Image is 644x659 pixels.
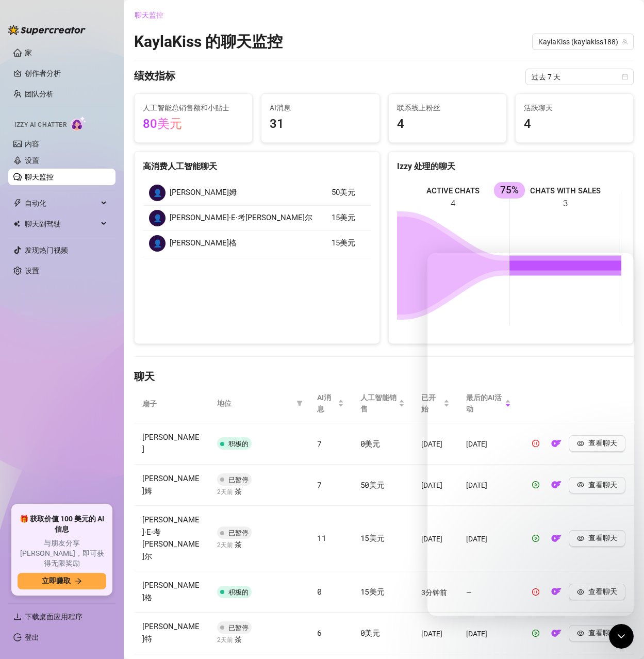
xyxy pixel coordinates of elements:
font: [PERSON_NAME]·E·考[PERSON_NAME]尔 [142,515,200,561]
font: 聊天副驾驶 [25,220,61,228]
font: 50美元 [360,480,385,490]
font: 人工智能总销售额和小贴士 [143,104,229,112]
font: [PERSON_NAME] [142,433,200,454]
span: 霹雳 [13,199,22,207]
font: 4 [397,117,404,131]
a: 家 [25,48,32,57]
font: 👤 [153,189,162,197]
font: 聊天 [134,370,155,383]
button: 立即赚取向右箭头 [18,573,106,589]
font: [PERSON_NAME]姆 [170,188,237,197]
iframe: 对讲机实时聊天 [609,624,634,649]
font: 🎁 获取价值 100 美元的 AI 信息 [20,515,104,533]
font: 15美元 [360,533,385,543]
font: 聊天监控 [221,32,283,51]
font: 0 [317,586,322,597]
button: 的 [548,625,565,641]
font: 6 [317,628,322,638]
iframe: 对讲机实时聊天 [427,253,634,616]
font: Izzy AI Chatter [14,121,67,128]
font: 积极的 [228,440,249,448]
font: [DATE] [421,482,442,490]
font: 已暂停 [228,529,249,537]
span: KaylaKiss (kaylakiss188) [538,34,628,50]
a: 的 [548,632,565,640]
span: 下载 [13,613,22,621]
font: AI消息 [270,104,291,112]
font: 前 [227,636,233,644]
font: [DATE] [466,630,487,638]
font: Izzy 处理的聊天 [397,161,455,171]
font: 自动化 [25,199,46,207]
font: 高消费人工智能聊天 [143,161,217,171]
font: AI消息 [317,393,331,413]
img: logo-BBDzfeDw.svg [8,25,86,35]
th: AI消息 [309,384,352,423]
font: KaylaKiss 的 [134,32,221,51]
span: 过去 7 天 [532,69,628,85]
span: 日历 [622,74,628,80]
font: 聊天监控 [135,11,163,19]
font: 4 [524,117,531,131]
span: 眼睛 [577,630,584,637]
font: [PERSON_NAME]姆 [142,474,200,496]
font: KaylaKiss (kaylakiss188) [538,38,618,46]
font: 👤 [153,214,162,222]
font: [DATE] [421,630,442,638]
font: 2天 [217,541,227,549]
font: 前 [227,488,233,496]
font: 已暂停 [228,476,249,484]
font: 0美元 [360,438,380,449]
span: 筛选 [296,400,303,406]
font: 50美元 [332,188,355,197]
font: [DATE] [421,440,442,448]
button: 查看聊天 [569,625,625,641]
font: 11 [317,533,326,543]
font: [DATE] [421,535,442,543]
font: 已开始 [421,393,436,413]
th: 人工智能销售 [352,384,413,423]
font: [PERSON_NAME]格 [170,238,237,248]
img: 聊天副驾驶 [13,220,20,227]
font: 👤 [153,239,162,248]
font: 查看聊天 [588,629,617,637]
font: 茶 [235,635,242,644]
span: 筛选 [294,396,305,411]
font: 积极的 [228,588,249,596]
font: 7 [317,438,322,449]
font: 15美元 [332,213,355,222]
a: 发现热门视频 [25,246,68,254]
font: 茶 [235,487,242,496]
font: 茶 [235,540,242,549]
font: 15美元 [360,586,385,597]
font: 15美元 [332,238,355,248]
font: 过去 7 天 [532,73,560,81]
button: 聊天监控 [134,7,172,24]
font: [PERSON_NAME]格 [142,581,200,602]
font: 扇子 [142,400,157,408]
span: 向右箭头 [75,578,82,585]
font: 已暂停 [228,624,249,632]
font: 80美元 [143,117,182,131]
font: 绩效指标 [134,70,175,82]
img: 人工智能聊天 [71,116,87,131]
span: 游戏圈 [532,630,539,637]
th: 已开始 [413,384,458,423]
font: 下载桌面应用程序 [25,613,82,621]
span: 团队 [622,39,628,45]
font: 前 [227,541,233,549]
font: 联系线上粉丝 [397,104,440,112]
a: 登出 [25,633,39,641]
font: [PERSON_NAME]特 [142,622,200,644]
font: 人工智能销售 [360,393,397,413]
font: 2天 [217,636,227,644]
font: 0美元 [360,628,380,638]
a: 聊天监控 [25,173,54,181]
a: 创作者分析 [25,65,107,81]
a: 内容 [25,140,39,148]
font: [PERSON_NAME]·E·考[PERSON_NAME]尔 [170,213,312,222]
img: 的 [551,628,562,638]
font: 2天 [217,488,227,496]
a: 团队分析 [25,90,54,98]
font: 3分钟前 [421,588,447,597]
